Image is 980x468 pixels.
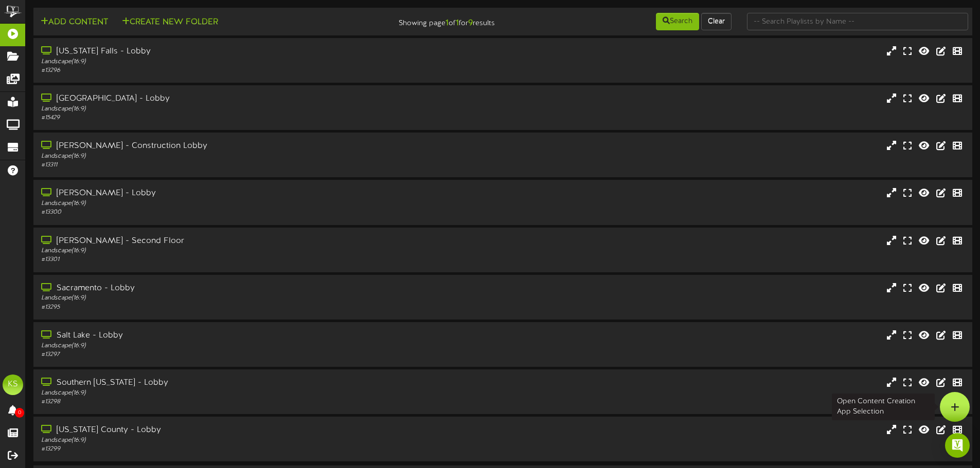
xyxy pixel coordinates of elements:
button: Create New Folder [119,16,221,29]
div: [PERSON_NAME] - Second Floor [41,235,417,247]
div: # 15429 [41,114,417,122]
div: Landscape ( 16:9 ) [41,436,417,445]
button: Add Content [38,16,111,29]
strong: 9 [468,18,473,28]
div: Landscape ( 16:9 ) [41,294,417,303]
div: [PERSON_NAME] - Construction Lobby [41,140,417,152]
div: [US_STATE] Falls - Lobby [41,46,417,58]
div: Landscape ( 16:9 ) [41,105,417,114]
button: Clear [701,13,732,30]
div: # 13298 [41,398,417,406]
div: # 13311 [41,161,417,170]
div: KS [3,375,23,395]
div: # 13299 [41,445,417,454]
div: # 13295 [41,303,417,312]
div: Southern [US_STATE] - Lobby [41,377,417,389]
div: Landscape ( 16:9 ) [41,199,417,208]
strong: 1 [456,18,459,28]
div: Landscape ( 16:9 ) [41,58,417,66]
div: # 13300 [41,208,417,217]
div: # 13296 [41,66,417,75]
div: # 13297 [41,350,417,359]
div: Showing page of for results [345,12,503,29]
div: # 13301 [41,255,417,264]
div: Landscape ( 16:9 ) [41,342,417,350]
span: 0 [15,408,24,418]
div: Landscape ( 16:9 ) [41,389,417,398]
div: Salt Lake - Lobby [41,330,417,342]
div: [PERSON_NAME] - Lobby [41,188,417,199]
strong: 1 [446,18,449,28]
div: Open Intercom Messenger [945,433,970,458]
div: Landscape ( 16:9 ) [41,247,417,255]
div: Landscape ( 16:9 ) [41,152,417,161]
div: [GEOGRAPHIC_DATA] - Lobby [41,93,417,105]
button: Search [656,13,699,30]
div: [US_STATE] County - Lobby [41,424,417,436]
input: -- Search Playlists by Name -- [747,13,968,30]
div: Sacramento - Lobby [41,283,417,294]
